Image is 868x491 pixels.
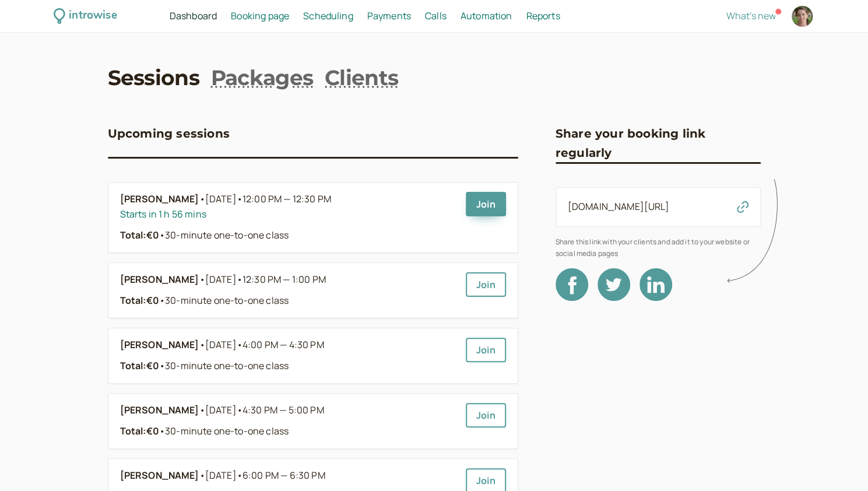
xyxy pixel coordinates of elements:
span: 4:30 PM — 5:00 PM [243,404,324,416]
a: Payments [367,9,411,24]
span: Dashboard [170,9,217,22]
button: What's new [726,10,776,21]
span: Payments [367,9,411,22]
a: Join [466,272,506,297]
span: Booking page [231,9,289,22]
span: • [199,468,205,483]
b: [PERSON_NAME] [120,272,199,287]
a: introwise [54,7,117,25]
span: 12:00 PM — 12:30 PM [243,192,331,205]
span: • [159,359,165,372]
span: 30-minute one-to-one class [159,359,289,372]
strong: Total: €0 [120,294,159,307]
b: [PERSON_NAME] [120,468,199,483]
span: 4:00 PM — 4:30 PM [243,338,324,351]
strong: Total: €0 [120,359,159,372]
a: [PERSON_NAME]•[DATE]•4:00 PM — 4:30 PMTotal:€0•30-minute one-to-one class [120,338,456,374]
strong: Total: €0 [120,425,159,437]
span: • [237,338,243,351]
div: Starts in 1 h 56 mins [120,207,456,222]
span: • [199,338,205,353]
div: introwise [69,7,117,25]
span: 30-minute one-to-one class [159,229,289,241]
h3: Share your booking link regularly [556,124,761,162]
span: • [237,273,243,286]
a: [DOMAIN_NAME][URL] [568,200,670,213]
span: [DATE] [205,403,324,418]
span: [DATE] [205,468,325,483]
span: Calls [425,9,447,22]
a: Join [466,403,506,427]
a: Scheduling [303,9,353,24]
a: Packages [211,63,313,92]
span: • [237,404,243,416]
span: 12:30 PM — 1:00 PM [243,273,326,286]
b: [PERSON_NAME] [120,192,199,207]
span: • [199,192,205,207]
h3: Upcoming sessions [108,124,230,143]
iframe: Chat Widget [810,435,868,491]
a: Calls [425,9,447,24]
a: [PERSON_NAME]•[DATE]•12:30 PM — 1:00 PMTotal:€0•30-minute one-to-one class [120,272,456,308]
span: [DATE] [205,338,324,353]
a: [PERSON_NAME]•[DATE]•12:00 PM — 12:30 PMStarts in 1 h 56 minsTotal:€0•30-minute one-to-one class [120,192,456,243]
span: Share this link with your clients and add it to your website or social media pages [556,236,761,259]
span: 6:00 PM — 6:30 PM [243,469,325,482]
span: • [237,192,243,205]
span: Scheduling [303,9,353,22]
a: Join [466,338,506,362]
span: Automation [461,9,512,22]
span: [DATE] [205,192,331,207]
a: [PERSON_NAME]•[DATE]•4:30 PM — 5:00 PMTotal:€0•30-minute one-to-one class [120,403,456,439]
a: Clients [325,63,398,92]
span: • [159,425,165,437]
span: Reports [526,9,560,22]
a: Join [466,192,506,216]
a: Sessions [108,63,199,92]
a: Booking page [231,9,289,24]
span: 30-minute one-to-one class [159,294,289,307]
a: Dashboard [170,9,217,24]
span: [DATE] [205,272,326,287]
b: [PERSON_NAME] [120,403,199,418]
span: • [159,294,165,307]
span: • [199,272,205,287]
a: Account [790,4,814,29]
a: Automation [461,9,512,24]
span: What's new [726,9,776,22]
span: • [199,403,205,418]
span: 30-minute one-to-one class [159,425,289,437]
span: • [237,469,243,482]
strong: Total: €0 [120,229,159,241]
a: Reports [526,9,560,24]
b: [PERSON_NAME] [120,338,199,353]
span: • [159,229,165,241]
